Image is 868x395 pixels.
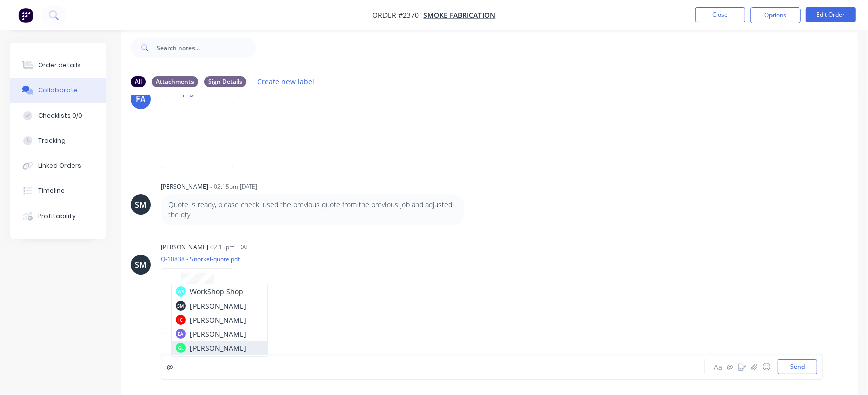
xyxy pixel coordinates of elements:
button: Profitability [10,204,106,229]
button: ☺ [760,361,773,373]
p: [PERSON_NAME] [190,301,246,311]
button: Aa [712,361,724,373]
div: SM [135,199,147,211]
div: SM [178,302,184,309]
button: Options [750,7,801,23]
button: Order details [10,53,106,78]
button: @ [724,361,736,373]
button: Close [695,7,745,22]
span: @ [167,362,173,372]
p: Q-10838 - Snorkel-quote.pdf [161,255,243,263]
input: Search notes... [157,38,256,58]
div: [PERSON_NAME] [161,182,208,191]
div: [PERSON_NAME] [161,243,208,252]
div: Attachments [152,76,198,87]
p: Quote is ready, please check. used the previous quote from the previous job and adjusted the qty. [168,200,456,220]
div: - 02:15pm [DATE] [210,182,257,191]
div: WS [177,288,184,295]
button: Collaborate [10,78,106,103]
p: [PERSON_NAME] [190,329,246,339]
div: Timeline [38,186,65,195]
div: SM [135,259,147,271]
p: [PERSON_NAME] [190,343,246,353]
a: Smoke Fabrication [424,11,496,20]
div: IC [179,316,183,323]
div: Collaborate [38,86,78,95]
button: Timeline [10,178,106,204]
div: All [131,76,146,87]
div: Checklists 0/0 [38,111,82,120]
button: Linked Orders [10,153,106,178]
div: EA [178,330,184,337]
p: WorkShop Shop [190,286,243,297]
div: 02:15pm [DATE] [210,243,254,252]
div: Linked Orders [38,161,81,170]
div: Profitability [38,212,76,221]
div: Order details [38,61,81,70]
div: Tracking [38,136,66,145]
div: FA [136,93,146,105]
button: Tracking [10,128,106,153]
p: [PERSON_NAME] [190,315,246,325]
img: Factory [18,8,33,23]
button: Checklists 0/0 [10,103,106,128]
button: Send [778,359,817,374]
div: GL [178,344,184,351]
span: Order #2370 - [373,11,424,20]
button: Edit Order [806,7,856,22]
button: Create new label [252,75,320,88]
div: Sign Details [204,76,246,87]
